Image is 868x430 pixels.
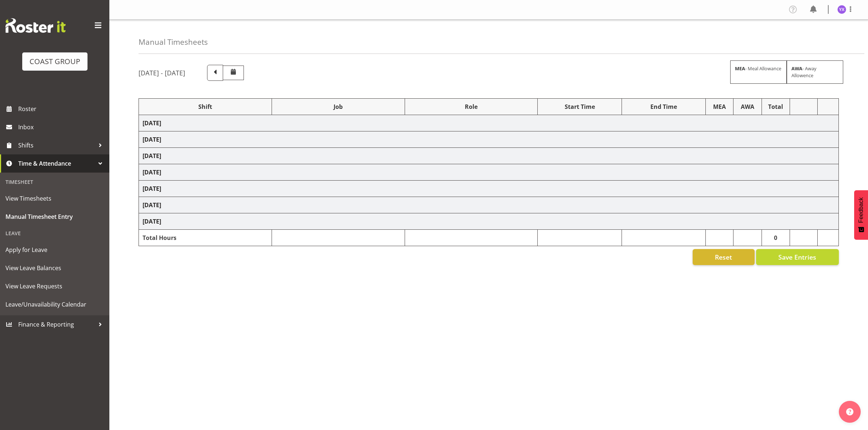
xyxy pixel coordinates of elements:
span: Inbox [18,122,106,133]
span: Shifts [18,140,95,151]
span: Reset [715,252,732,262]
div: COAST GROUP [30,56,80,67]
div: End Time [626,102,702,111]
div: Job [276,102,401,111]
td: 0 [762,230,790,246]
span: Finance & Reporting [18,319,95,330]
span: Roster [18,103,106,114]
span: Save Entries [778,252,816,262]
td: [DATE] [139,164,839,181]
span: View Timesheets [5,193,104,204]
strong: MEA [735,65,745,72]
img: yunlin-xie3363.jpg [837,5,846,14]
img: help-xxl-2.png [846,408,853,415]
a: Leave/Unavailability Calendar [2,295,108,313]
button: Feedback - Show survey [854,190,868,240]
div: Timesheet [2,174,108,189]
a: Manual Timesheet Entry [2,208,108,226]
td: [DATE] [139,213,839,230]
button: Save Entries [756,249,839,265]
div: - Away Allowence [787,60,843,84]
div: MEA [709,102,729,111]
div: Total [766,102,786,111]
div: AWA [737,102,758,111]
a: View Timesheets [2,189,108,208]
div: Start Time [541,102,618,111]
span: Manual Timesheet Entry [5,211,104,222]
img: Rosterit website logo [5,18,66,33]
td: [DATE] [139,131,839,148]
span: Time & Attendance [18,158,95,169]
span: Leave/Unavailability Calendar [5,299,104,310]
h4: Manual Timesheets [139,38,208,46]
a: View Leave Requests [2,277,108,295]
td: [DATE] [139,181,839,197]
button: Reset [693,249,755,265]
div: Role [409,102,534,111]
h5: [DATE] - [DATE] [139,69,185,77]
span: Apply for Leave [5,244,104,255]
span: Feedback [858,197,864,223]
a: Apply for Leave [2,241,108,259]
span: View Leave Balances [5,263,104,273]
td: [DATE] [139,115,839,131]
td: Total Hours [139,230,272,246]
td: [DATE] [139,197,839,213]
div: - Meal Allowance [730,60,787,84]
div: Shift [143,102,268,111]
a: View Leave Balances [2,259,108,277]
span: View Leave Requests [5,281,104,292]
div: Leave [2,226,108,241]
td: [DATE] [139,148,839,164]
strong: AWA [791,65,802,72]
